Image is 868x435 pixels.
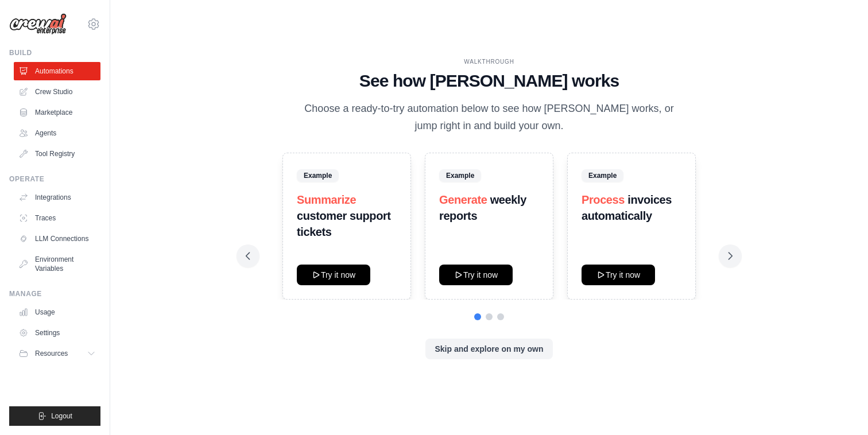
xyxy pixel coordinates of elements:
span: Example [439,169,481,182]
span: Process [582,193,625,206]
div: Operate [9,174,100,184]
span: Summarize [297,193,356,206]
a: Traces [14,209,100,227]
span: Example [582,169,623,182]
strong: weekly reports [439,193,526,222]
span: Logout [51,411,72,421]
div: WALKTHROUGH [246,57,733,66]
a: Integrations [14,188,100,207]
h1: See how [PERSON_NAME] works [246,71,733,91]
div: Build [9,48,100,57]
button: Resources [14,344,100,363]
a: LLM Connections [14,230,100,248]
span: Resources [35,349,68,358]
strong: customer support tickets [297,209,391,238]
img: Logo [9,13,67,35]
span: Example [297,169,339,182]
p: Choose a ready-to-try automation below to see how [PERSON_NAME] works, or jump right in and build... [296,100,682,134]
a: Environment Variables [14,250,100,278]
div: Manage [9,289,100,298]
a: Usage [14,303,100,321]
a: Agents [14,124,100,142]
button: Logout [9,406,100,426]
button: Skip and explore on my own [425,339,552,359]
span: Generate [439,193,487,206]
button: Try it now [297,265,370,285]
a: Tool Registry [14,145,100,163]
a: Settings [14,324,100,342]
a: Crew Studio [14,83,100,101]
button: Try it now [439,265,513,285]
button: Try it now [582,265,655,285]
a: Automations [14,62,100,80]
a: Marketplace [14,103,100,122]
